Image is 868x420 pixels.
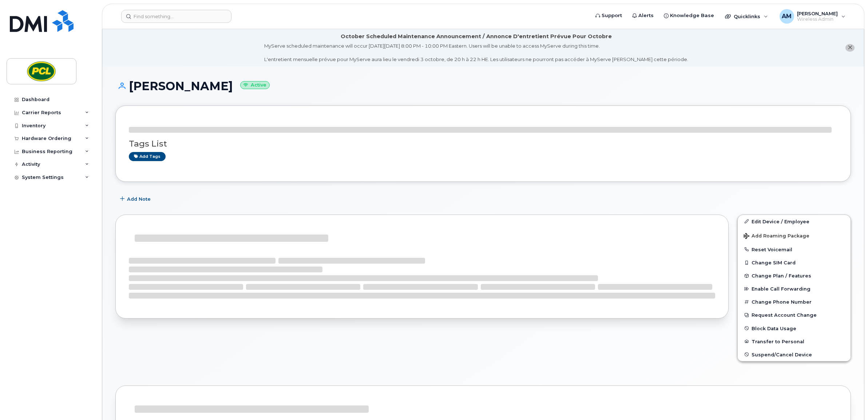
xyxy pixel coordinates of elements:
button: Change Plan / Features [738,269,851,282]
a: Add tags [129,152,166,161]
div: MyServe scheduled maintenance will occur [DATE][DATE] 8:00 PM - 10:00 PM Eastern. Users will be u... [264,43,688,63]
span: Enable Call Forwarding [752,286,810,292]
button: Suspend/Cancel Device [738,348,851,361]
button: Transfer to Personal [738,335,851,348]
button: Block Data Usage [738,322,851,335]
h1: [PERSON_NAME] [115,80,851,92]
span: Add Note [127,196,151,203]
a: Edit Device / Employee [738,215,851,228]
div: October Scheduled Maintenance Announcement / Annonce D'entretient Prévue Pour Octobre [341,33,612,40]
button: Request Account Change [738,308,851,321]
button: Add Roaming Package [738,228,851,243]
span: Suspend/Cancel Device [752,352,812,357]
button: Change Phone Number [738,295,851,308]
h3: Tags List [129,139,837,148]
button: close notification [845,44,855,52]
button: Enable Call Forwarding [738,282,851,295]
button: Reset Voicemail [738,243,851,256]
span: Change Plan / Features [752,273,811,279]
button: Add Note [115,193,157,206]
button: Change SIM Card [738,256,851,269]
span: Add Roaming Package [744,233,809,240]
small: Active [240,81,270,89]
